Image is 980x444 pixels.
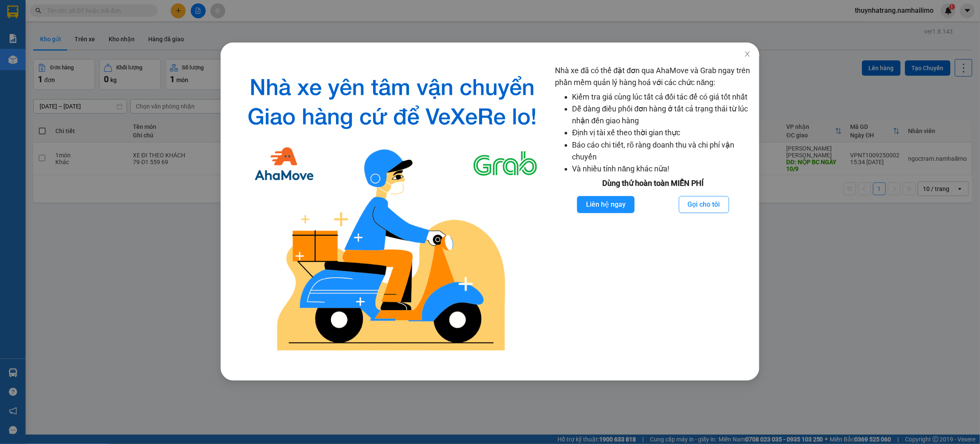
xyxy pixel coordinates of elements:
[688,199,720,210] span: Gọi cho tôi
[572,139,751,163] li: Báo cáo chi tiết, rõ ràng doanh thu và chi phí vận chuyển
[236,65,549,359] img: logo
[572,103,751,127] li: Dễ dàng điều phối đơn hàng ở tất cả trạng thái từ lúc nhận đến giao hàng
[555,177,751,189] div: Dùng thử hoàn toàn MIỄN PHÍ
[572,91,751,103] li: Kiểm tra giá cùng lúc tất cả đối tác để có giá tốt nhất
[577,196,635,213] button: Liên hệ ngay
[744,51,751,57] span: close
[679,196,729,213] button: Gọi cho tôi
[572,127,751,139] li: Định vị tài xế theo thời gian thực
[736,43,759,66] button: Close
[555,65,751,359] div: Nhà xe đã có thể đặt đơn qua AhaMove và Grab ngay trên phần mềm quản lý hàng hoá với các chức năng:
[572,163,751,175] li: Và nhiều tính năng khác nữa!
[586,199,626,210] span: Liên hệ ngay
